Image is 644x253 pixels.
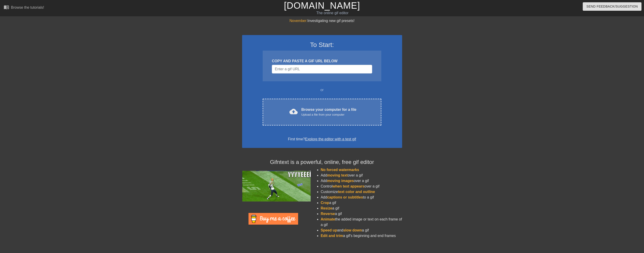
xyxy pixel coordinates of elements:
div: Investigating new gif presets! [242,18,402,24]
input: Username [272,65,372,73]
a: [DOMAIN_NAME] [284,0,360,11]
span: slow down [343,228,362,232]
span: Reverse [321,212,335,216]
span: November: [289,19,307,23]
li: Add over a gif [321,178,402,184]
img: football_small.gif [242,171,311,201]
li: Control over a gif [321,184,402,189]
div: Upload a file from your computer [301,112,356,117]
h3: To Start: [248,41,396,49]
div: or [254,87,390,93]
a: Browse the tutorials! [4,4,44,11]
div: First time? [248,136,396,142]
span: Send Feedback/Suggestion [586,4,638,9]
span: Animate [321,217,335,221]
li: a gif [321,211,402,217]
span: menu_book [4,4,9,10]
h4: Gifntext is a powerful, online, free gif editor [242,159,402,166]
li: a gif's beginning and end frames [321,233,402,239]
span: Crop [321,201,329,205]
span: Edit and trim [321,234,343,238]
li: and a gif [321,228,402,233]
li: Add over a gif [321,173,402,178]
div: COPY AND PASTE A GIF URL BELOW [272,58,372,64]
span: text color and outline [338,190,375,194]
div: Browse the tutorials! [11,5,44,9]
span: cloud_upload [289,107,298,116]
li: a gif [321,206,402,211]
span: moving images [327,179,354,183]
button: Send Feedback/Suggestion [583,2,641,11]
span: Resize [321,206,332,210]
li: Add to a gif [321,195,402,200]
li: the added image or text on each frame of a gif [321,217,402,228]
span: when text appears [332,184,364,188]
div: The online gif editor [217,10,448,16]
li: Customize [321,189,402,195]
span: No forced watermarks [321,168,359,172]
img: Buy Me A Coffee [249,213,298,225]
li: a gif [321,200,402,206]
div: Browse your computer for a file [301,107,356,117]
a: Explore the editor with a test gif [305,137,356,141]
span: Speed up [321,228,337,232]
span: captions or subtitles [327,195,363,199]
span: moving text [327,173,348,177]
